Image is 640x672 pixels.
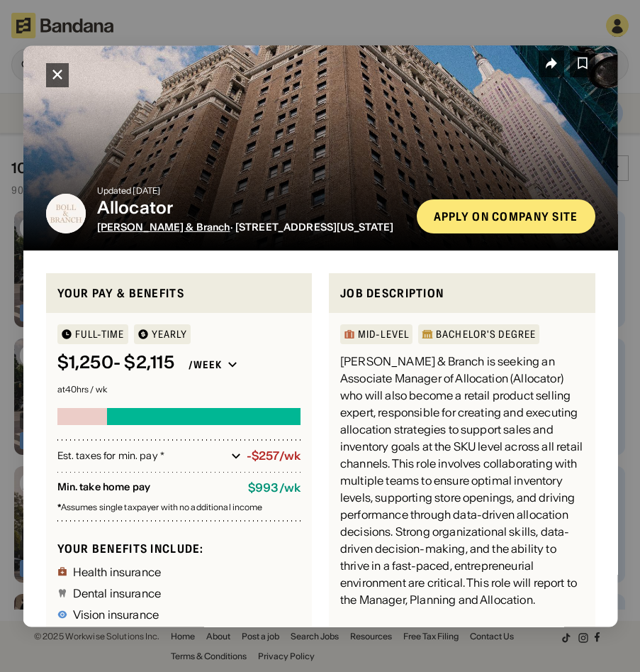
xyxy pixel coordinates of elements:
[57,541,301,556] div: Your benefits include:
[72,566,161,577] div: Health insurance
[72,587,161,598] div: Dental insurance
[247,481,300,495] div: $ 993 / wk
[57,284,301,302] div: Your pay & benefits
[57,481,236,495] div: Min. take home pay
[45,193,85,233] img: Boll & Branch logo
[96,197,405,218] div: Allocator
[57,385,301,394] div: at 40 hrs / wk
[433,210,578,221] div: Apply on company site
[57,503,301,512] div: Assumes single taxpayer with no additional income
[96,221,405,233] div: · [STREET_ADDRESS][US_STATE]
[436,329,536,339] div: Bachelor's Degree
[340,284,584,302] div: Job Description
[74,329,124,339] div: Full-time
[188,358,222,371] div: /week
[96,186,405,194] div: Updated [DATE]
[340,353,584,608] div: [PERSON_NAME] & Branch is seeking an Associate Manager of Allocation (Allocator) who will also be...
[358,329,409,339] div: Mid-Level
[246,449,300,463] div: -$257/wk
[340,624,433,639] div: Responsibilities:
[57,448,225,463] div: Est. taxes for min. pay *
[96,220,230,233] span: [PERSON_NAME] & Branch
[151,329,187,339] div: YEARLY
[57,353,174,373] div: $ 1,250 - $2,115
[72,608,159,619] div: Vision insurance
